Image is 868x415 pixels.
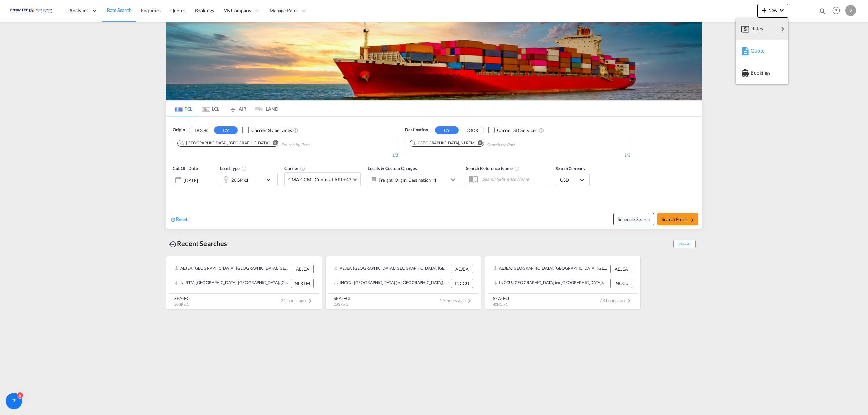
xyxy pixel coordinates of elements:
md-icon: icon-chevron-right [778,25,787,33]
button: Quote [736,40,788,62]
span: Quote [751,44,758,58]
div: Quote [741,42,783,59]
span: Bookings [751,66,758,80]
button: Bookings [736,62,788,84]
span: Rates [751,22,759,36]
div: Bookings [741,64,783,81]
